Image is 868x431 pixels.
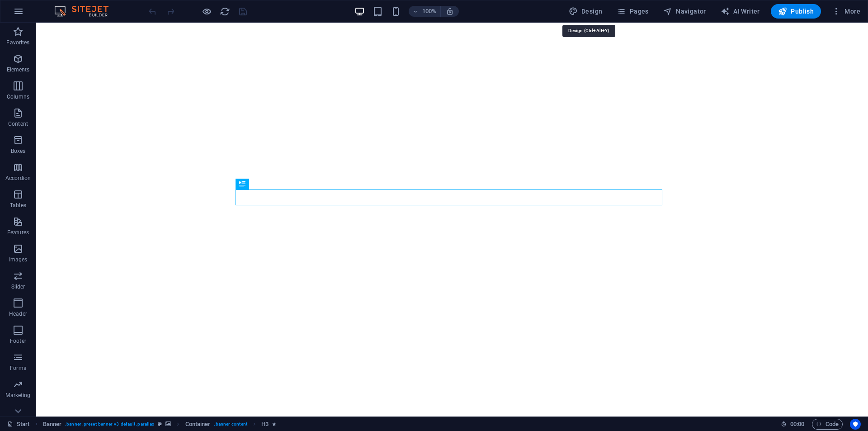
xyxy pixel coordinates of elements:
p: Marketing [5,392,30,399]
i: Element contains an animation [272,422,276,426]
p: Favorites [6,39,29,46]
p: Tables [10,202,26,209]
h6: Session time [781,419,805,430]
button: Usercentrics [850,419,861,430]
i: This element is a customizable preset [158,422,162,426]
span: Click to select. Double-click to edit [185,419,211,430]
span: Code [816,419,839,430]
button: 100% [409,6,441,17]
i: Reload page [220,6,230,17]
span: Navigator [663,7,706,16]
p: Forms [10,365,26,372]
button: Design [565,4,606,19]
p: Elements [7,66,30,73]
nav: breadcrumb [43,419,277,430]
i: On resize automatically adjust zoom level to fit chosen device. [446,7,454,15]
span: . banner .preset-banner-v3-default .parallax [65,419,154,430]
p: Footer [10,337,26,345]
p: Columns [7,93,29,100]
span: : [797,421,798,427]
span: AI Writer [721,7,760,16]
span: Publish [778,7,814,16]
button: reload [219,6,230,17]
p: Slider [11,283,25,290]
i: This element contains a background [165,422,171,426]
p: Header [9,310,27,317]
button: Code [812,419,843,430]
span: Click to select. Double-click to edit [261,419,269,430]
p: Boxes [11,147,26,155]
span: . banner-content [214,419,247,430]
p: Content [8,120,28,128]
span: 00 00 [790,419,804,430]
button: AI Writer [717,4,764,19]
button: Pages [613,4,652,19]
p: Images [9,256,28,263]
a: Click to cancel selection. Double-click to open Pages [7,419,30,430]
button: Publish [771,4,821,19]
span: More [832,7,860,16]
p: Features [7,229,29,236]
button: Click here to leave preview mode and continue editing [201,6,212,17]
span: Pages [617,7,648,16]
span: Click to select. Double-click to edit [43,419,62,430]
h6: 100% [422,6,437,17]
p: Accordion [5,175,31,182]
button: Navigator [660,4,710,19]
img: Editor Logo [52,6,120,17]
button: More [828,4,864,19]
span: Design [569,7,603,16]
